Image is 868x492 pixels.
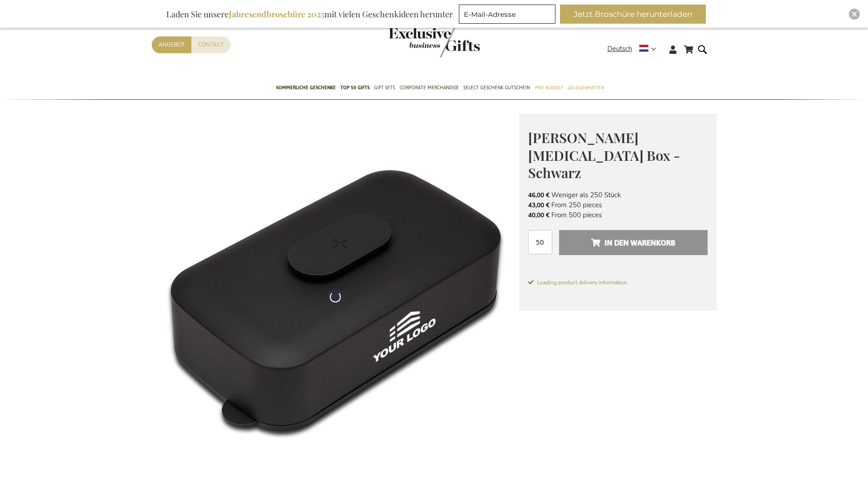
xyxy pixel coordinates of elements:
[534,77,563,100] a: Pro Budget
[607,44,632,54] span: Deutsch
[459,5,558,26] form: marketing offers and promotions
[852,11,857,17] img: Close
[849,9,860,20] div: Close
[152,113,519,481] img: Stolp Digital Detox Box - Schwarz
[152,36,191,53] a: Angebot
[528,201,550,210] span: 43,00 €
[528,128,680,182] span: [PERSON_NAME] [MEDICAL_DATA] Box - Schwarz
[528,230,552,254] input: Menge
[528,190,708,200] li: Weniger als 250 Stück
[463,77,530,100] a: Select Geschenk Gutschein
[162,5,457,24] div: Laden Sie unsere mit vielen Geschenkideen herunter
[400,83,459,92] span: Corporate Merchandise
[191,36,231,53] a: Contact
[459,5,555,24] input: E-Mail-Adresse
[340,77,370,100] a: TOP 50 Gifts
[528,211,550,220] span: 40,00 €
[528,278,708,287] span: Loading product delivery information.
[374,77,395,100] a: Gift Sets
[374,83,395,92] span: Gift Sets
[463,83,530,92] span: Select Geschenk Gutschein
[560,5,706,24] button: Jetzt Broschüre herunterladen
[229,9,324,20] b: Jahresendbroschüre 2025
[528,191,550,200] span: 46,00 €
[276,77,336,100] a: Sommerliche geschenke
[389,27,434,57] a: store logo
[534,83,563,92] span: Pro Budget
[528,200,708,210] li: From 250 pieces
[567,77,604,100] a: Gelegenheiten
[276,83,336,92] span: Sommerliche geschenke
[389,27,480,57] img: Exclusive Business gifts logo
[567,83,604,92] span: Gelegenheiten
[400,77,459,100] a: Corporate Merchandise
[340,83,370,92] span: TOP 50 Gifts
[528,210,708,220] li: From 500 pieces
